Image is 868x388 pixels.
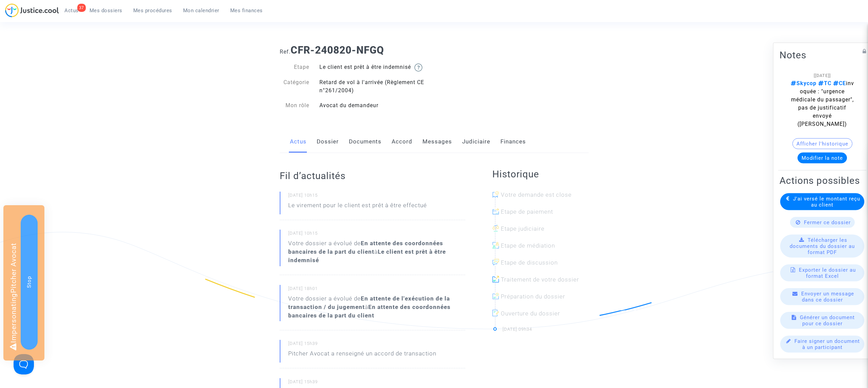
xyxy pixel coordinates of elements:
small: [DATE] 10h15 [288,192,465,201]
div: Etape [275,63,315,72]
img: help.svg [414,63,422,72]
div: Votre dossier a évolué de à [288,294,465,320]
a: Actus [290,131,307,153]
small: [DATE] 15h39 [288,341,465,349]
small: [DATE] 10h15 [288,230,465,239]
b: En attente des coordonnées bancaires de la part du client [288,240,443,255]
h2: Historique [492,168,589,180]
p: Le virement pour le client est prêt à être effectué [288,201,427,213]
a: Messages [422,131,452,153]
span: Fermer ce dossier [804,219,851,226]
b: CFR-240820-NFGQ [291,44,384,56]
p: Pitcher Avocat a renseigné un accord de transaction [288,349,436,361]
div: Avocat du demandeur [314,101,434,110]
a: Mon calendrier [178,5,225,16]
a: Finances [500,131,526,153]
span: Mes finances [230,7,263,14]
span: CE [831,80,846,86]
span: J'ai versé le montant reçu au client [793,196,860,208]
b: En attente de l'exécution de la transaction / du jugement [288,295,450,310]
h2: Actions possibles [780,175,865,187]
h2: Notes [780,49,865,61]
button: Modifier la note [797,153,847,163]
span: TC [816,80,831,86]
iframe: Help Scout Beacon - Open [14,354,34,374]
h2: Fil d’actualités [280,170,465,182]
span: Mon calendrier [183,7,219,14]
a: Mes finances [225,5,268,16]
div: Votre dossier a évolué de à [288,239,465,265]
div: Impersonating [3,205,44,361]
span: Ref. [280,48,291,55]
button: Afficher l'historique [792,138,852,149]
span: Générer un document pour ce dossier [800,314,855,327]
div: Catégorie [275,78,315,95]
span: Actus [64,7,79,14]
span: Envoyer un message dans ce dossier [801,291,854,303]
div: 37 [77,4,86,12]
span: Mes dossiers [90,7,122,14]
a: Judiciaire [462,131,490,153]
span: Télécharger les documents du dossier au format PDF [790,237,855,255]
span: Stop [26,276,32,288]
span: Votre demande est close [501,191,572,198]
div: Mon rôle [275,101,315,110]
span: Faire signer un document à un participant [794,338,860,350]
span: [[DATE]] [814,73,831,78]
a: Documents [349,131,381,153]
a: 37Actus [59,5,84,16]
span: Skycop [791,80,816,86]
a: Mes procédures [128,5,178,16]
small: [DATE] 18h01 [288,286,465,294]
span: invoquée : "urgence médicale du passager", pas de justificatif envoyé ([PERSON_NAME]) [791,80,854,127]
img: jc-logo.svg [5,3,59,17]
button: Stop [21,215,38,350]
small: [DATE] 15h39 [288,379,465,388]
a: Accord [392,131,412,153]
a: Dossier [317,131,339,153]
b: En attente des coordonnées bancaires de la part du client [288,304,451,319]
div: Retard de vol à l'arrivée (Règlement CE n°261/2004) [314,78,434,95]
div: Le client est prêt à être indemnisé [314,63,434,72]
span: Exporter le dossier au format Excel [799,267,856,279]
a: Mes dossiers [84,5,128,16]
span: Mes procédures [133,7,172,14]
